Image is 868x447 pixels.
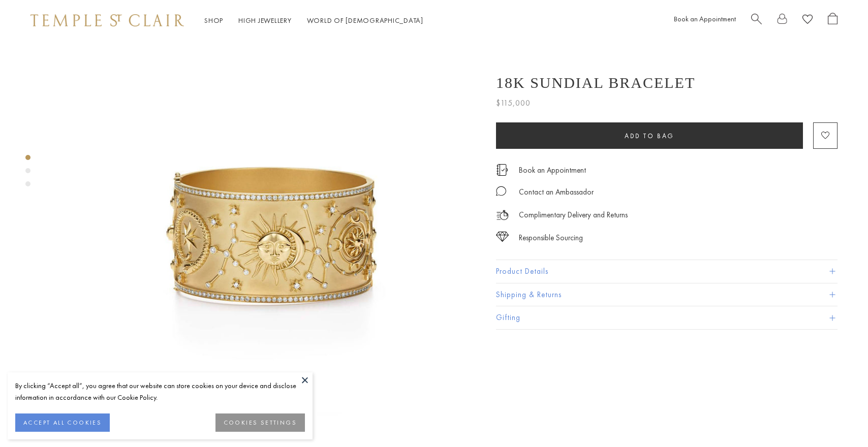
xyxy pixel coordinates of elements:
img: icon_sourcing.svg [496,232,509,242]
button: Add to bag [496,122,803,149]
img: Temple St. Clair [30,14,184,26]
img: 18K Sundial Bracelet [66,41,472,446]
div: Product gallery navigation [25,152,30,195]
a: World of [DEMOGRAPHIC_DATA]World of [DEMOGRAPHIC_DATA] [307,16,423,25]
div: By clicking “Accept all”, you agree that our website can store cookies on your device and disclos... [15,380,305,403]
img: icon_delivery.svg [496,209,509,221]
a: Open Shopping Bag [828,13,838,28]
a: Search [751,13,762,28]
button: ACCEPT ALL COOKIES [15,413,110,432]
img: MessageIcon-01_2.svg [496,186,506,196]
h1: 18K Sundial Bracelet [496,74,695,91]
button: COOKIES SETTINGS [215,413,305,432]
button: Gifting [496,306,838,329]
a: Book an Appointment [674,14,736,23]
a: Book an Appointment [519,165,586,176]
nav: Main navigation [204,14,423,27]
div: Responsible Sourcing [519,232,583,244]
iframe: Gorgias live chat messenger [817,399,858,437]
img: icon_appointment.svg [496,164,508,176]
button: Product Details [496,260,838,283]
a: ShopShop [204,16,223,25]
span: $115,000 [496,97,531,110]
p: Complimentary Delivery and Returns [519,209,628,221]
button: Shipping & Returns [496,283,838,306]
div: Contact an Ambassador [519,186,594,199]
span: Add to bag [625,132,674,140]
a: High JewelleryHigh Jewellery [238,16,292,25]
a: View Wishlist [802,13,813,28]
